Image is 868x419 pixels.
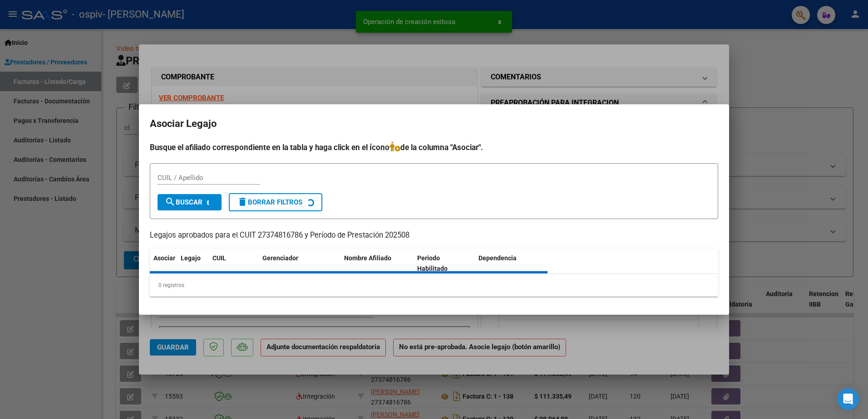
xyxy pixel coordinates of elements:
[150,115,718,132] h2: Asociar Legajo
[150,230,718,241] p: Legajos aprobados para el CUIT 27374816786 y Período de Prestación 202508
[158,194,222,210] button: Buscar
[237,198,302,206] span: Borrar Filtros
[340,248,414,278] datatable-header-cell: Nombre Afiliado
[414,248,475,278] datatable-header-cell: Periodo Habilitado
[209,248,259,278] datatable-header-cell: CUIL
[150,248,177,278] datatable-header-cell: Asociar
[229,193,322,211] button: Borrar Filtros
[837,388,859,410] div: Open Intercom Messenger
[212,254,226,262] span: CUIL
[237,196,248,207] mat-icon: delete
[165,198,202,206] span: Buscar
[150,274,718,297] div: 0 registros
[259,248,340,278] datatable-header-cell: Gerenciador
[150,141,718,153] h4: Busque el afiliado correspondiente en la tabla y haga click en el ícono de la columna "Asociar".
[153,254,175,262] span: Asociar
[475,248,548,278] datatable-header-cell: Dependencia
[262,254,298,262] span: Gerenciador
[344,254,391,262] span: Nombre Afiliado
[181,254,201,262] span: Legajo
[417,254,448,272] span: Periodo Habilitado
[177,248,209,278] datatable-header-cell: Legajo
[165,196,176,207] mat-icon: search
[478,254,517,262] span: Dependencia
